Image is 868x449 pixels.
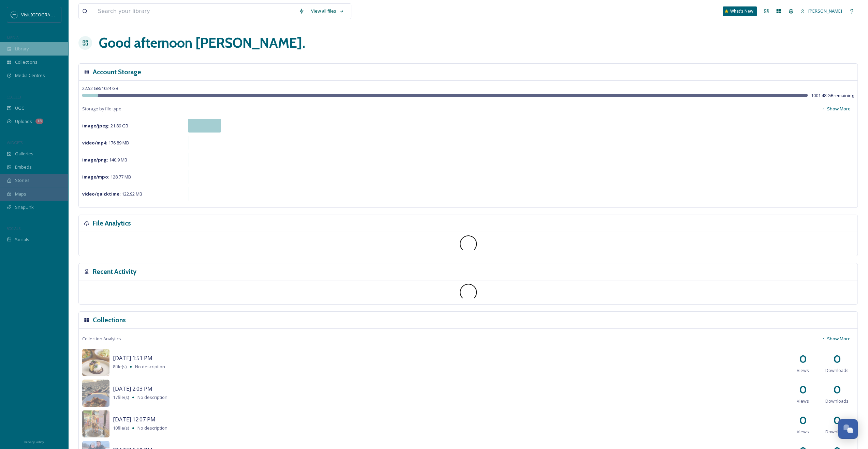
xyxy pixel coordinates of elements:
img: fab34e15-5e86-4a37-8021-040d3852cd83.jpg [82,410,109,437]
span: Downloads [825,367,849,374]
a: What's New [723,6,757,16]
span: Uploads [15,118,32,125]
img: 23d5c1ac-c609-4cca-971d-73f9232afed0.jpg [82,349,109,376]
strong: image/mpo : [82,174,109,180]
span: 176.89 MB [82,140,129,146]
span: COLLECT [7,94,21,99]
span: 8 file(s) [113,363,127,370]
span: UGC [15,105,24,111]
span: WIDGETS [7,140,23,145]
span: Collection Analytics [82,336,121,342]
span: [PERSON_NAME] [808,8,842,14]
span: No description [137,394,167,400]
strong: video/quicktime : [82,191,121,197]
h2: 0 [799,382,807,398]
img: 3208ca35-1c11-4882-86b6-0d3a4b70c6b2.jpg [82,380,109,407]
span: Downloads [825,429,849,435]
span: 10 file(s) [113,425,129,431]
span: Visit [GEOGRAPHIC_DATA][US_STATE] [21,11,97,18]
span: Privacy Policy [24,440,44,444]
h1: Good afternoon [PERSON_NAME] . [99,33,305,53]
div: 18 [35,119,43,124]
span: Views [797,367,809,374]
span: Media Centres [15,72,45,79]
strong: video/mp4 : [82,140,107,146]
span: Storage by file type [82,106,121,112]
span: Collections [15,59,38,65]
input: Search your library [94,4,295,19]
h2: 0 [833,412,841,429]
span: [DATE] 1:51 PM [113,354,152,362]
h2: 0 [833,351,841,367]
span: Views [797,398,809,404]
span: 122.92 MB [82,191,142,197]
span: 1001.48 GB remaining [811,92,854,99]
h2: 0 [799,351,807,367]
strong: image/png : [82,157,108,163]
img: SM%20Social%20Profile.png [11,11,18,18]
a: [PERSON_NAME] [797,4,845,18]
span: 21.89 GB [82,123,128,129]
span: Views [797,429,809,435]
h2: 0 [799,412,807,429]
h3: Collections [93,315,126,325]
span: [DATE] 12:07 PM [113,416,156,423]
h3: File Analytics [93,218,131,228]
span: Maps [15,191,26,197]
button: Show More [818,102,854,115]
span: 17 file(s) [113,394,129,401]
span: No description [135,363,165,370]
h3: Account Storage [93,67,141,77]
span: Library [15,46,29,52]
button: Show More [818,332,854,345]
span: 140.9 MB [82,157,127,163]
span: 128.77 MB [82,174,131,180]
a: View all files [308,4,348,18]
h2: 0 [833,382,841,398]
a: Privacy Policy [24,437,44,446]
span: Downloads [825,398,849,404]
span: 22.52 GB / 1024 GB [82,85,118,91]
span: Embeds [15,164,32,170]
span: Galleries [15,151,33,157]
h3: Recent Activity [93,267,136,277]
strong: image/jpeg : [82,123,109,129]
span: MEDIA [7,35,19,40]
span: No description [137,425,167,431]
button: Open Chat [838,419,858,439]
span: SnapLink [15,204,34,211]
span: Stories [15,177,30,184]
span: SOCIALS [7,226,20,231]
span: [DATE] 2:03 PM [113,385,152,392]
span: Socials [15,236,29,243]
